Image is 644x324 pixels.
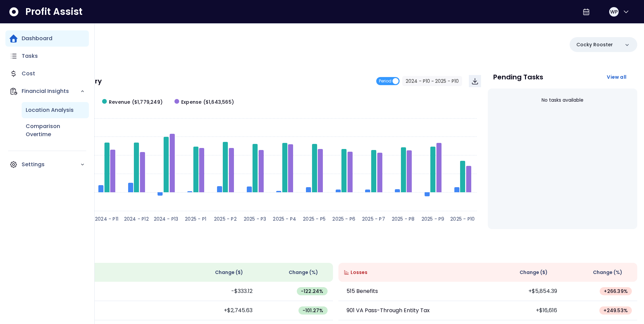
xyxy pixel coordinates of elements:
[610,8,618,15] span: WP
[379,77,391,85] span: Period
[576,41,613,48] p: Cocky Rooster
[301,288,324,295] span: -122.24 %
[303,216,326,222] text: 2025 - P5
[273,216,296,222] text: 2025 - P4
[493,91,632,109] div: No tasks available
[351,269,367,276] span: Losses
[603,307,628,314] span: + 249.53 %
[22,87,80,95] p: Financial Insights
[604,288,628,295] span: + 266.39 %
[181,99,234,106] span: Expense ($1,643,565)
[185,216,206,222] text: 2025 - P1
[154,216,178,222] text: 2024 - P13
[332,216,355,222] text: 2025 - P6
[607,74,626,80] span: View all
[347,306,430,315] p: 901 VA Pass-Through Entity Tax
[450,216,475,222] text: 2025 - P10
[22,160,80,169] p: Settings
[593,269,622,276] span: Change (%)
[214,216,237,222] text: 2025 - P2
[183,282,258,301] td: -$333.12
[95,216,118,222] text: 2024 - P11
[22,34,52,43] p: Dashboard
[488,301,563,320] td: +$16,616
[362,216,385,222] text: 2025 - P7
[493,74,543,80] p: Pending Tasks
[26,122,85,139] p: Comparison Overtime
[392,216,415,222] text: 2025 - P8
[520,269,548,276] span: Change ( $ )
[244,216,266,222] text: 2025 - P3
[34,248,637,255] p: Wins & Losses
[601,71,632,83] button: View all
[183,301,258,320] td: +$2,745.63
[469,75,481,87] button: Download
[26,106,74,114] p: Location Analysis
[289,269,318,276] span: Change (%)
[347,287,378,295] p: 515 Benefits
[124,216,149,222] text: 2024 - P12
[215,269,243,276] span: Change ( $ )
[109,99,163,106] span: Revenue ($1,779,249)
[422,216,445,222] text: 2025 - P9
[303,307,324,314] span: -101.27 %
[25,6,82,18] span: Profit Assist
[488,282,563,301] td: +$5,854.39
[22,52,38,60] p: Tasks
[22,70,35,78] p: Cost
[402,76,462,86] button: 2024 - P10 ~ 2025 - P10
